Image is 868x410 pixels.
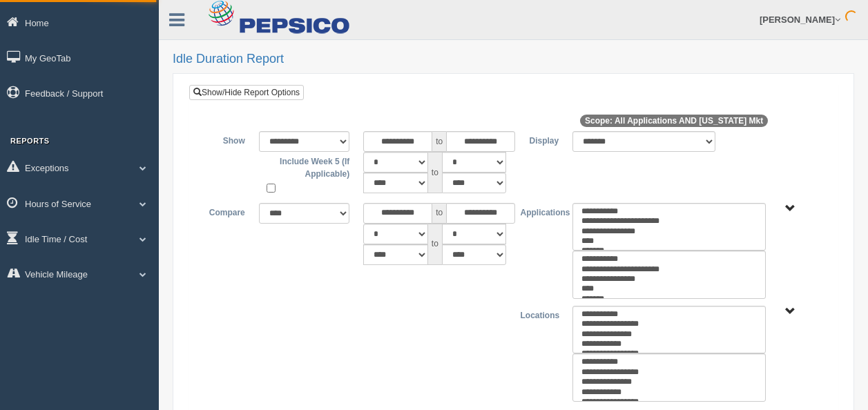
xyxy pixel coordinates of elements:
[200,131,252,148] label: Show
[200,203,252,219] label: Compare
[513,131,566,148] label: Display
[514,306,566,322] label: Locations
[428,152,442,193] span: to
[428,224,442,265] span: to
[432,203,446,224] span: to
[173,52,854,66] h2: Idle Duration Report
[189,85,304,100] a: Show/Hide Report Options
[580,115,768,127] span: Scope: All Applications AND [US_STATE] Mkt
[259,152,349,180] label: Include Week 5 (If Applicable)
[513,203,566,219] label: Applications
[432,131,446,152] span: to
